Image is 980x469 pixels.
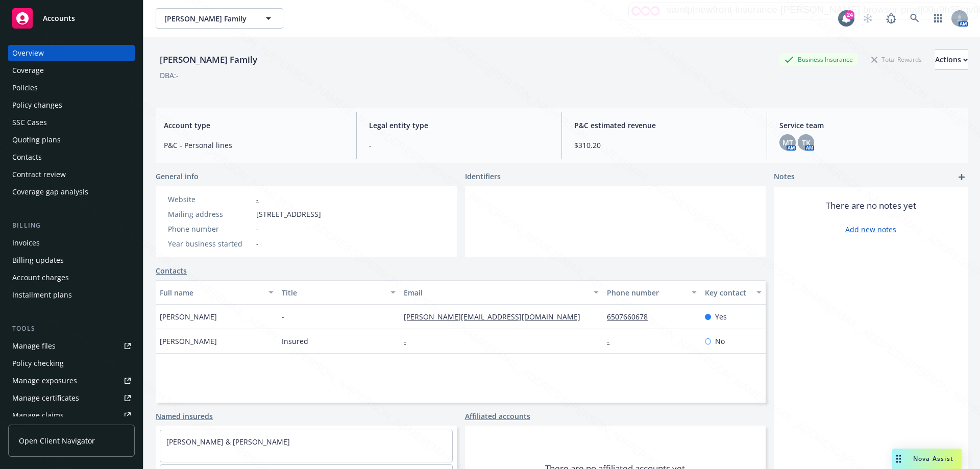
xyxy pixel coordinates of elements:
div: Title [282,287,384,298]
span: - [256,224,259,234]
div: Overview [12,45,44,61]
div: Full name [160,287,262,298]
span: P&C estimated revenue [574,120,754,131]
button: Full name [156,280,278,305]
a: Coverage [8,62,135,79]
span: Accounts [43,14,75,22]
a: Account charges [8,269,135,286]
span: [PERSON_NAME] [160,311,217,322]
div: Manage exposures [12,373,77,389]
div: Policy changes [12,97,62,113]
span: MT [782,137,793,148]
a: Accounts [8,4,135,33]
div: Actions [935,50,968,69]
span: TK [802,137,811,148]
div: Contacts [12,149,42,165]
a: Manage claims [8,407,135,424]
button: Actions [935,50,968,70]
div: Year business started [168,238,252,249]
div: Coverage [12,62,44,79]
a: Policy checking [8,355,135,372]
span: P&C - Personal lines [164,140,344,151]
a: Quoting plans [8,132,135,148]
div: DBA: - [160,70,179,81]
div: Contract review [12,166,66,183]
span: $310.20 [574,140,754,151]
a: Start snowing [857,8,878,29]
a: Contacts [156,265,187,276]
button: Nova Assist [892,449,962,469]
div: Phone number [168,224,252,234]
a: Policy changes [8,97,135,113]
div: Policy checking [12,355,64,372]
span: [STREET_ADDRESS] [256,209,321,219]
span: Notes [774,171,795,183]
div: Policies [12,80,38,96]
span: Legal entity type [369,120,549,131]
div: Manage claims [12,407,64,424]
a: Billing updates [8,252,135,268]
div: Coverage gap analysis [12,184,88,200]
div: Drag to move [892,449,905,469]
div: Phone number [607,287,685,298]
a: Manage certificates [8,390,135,406]
a: 6507660678 [607,312,656,322]
span: [PERSON_NAME] Family [164,13,253,24]
a: Invoices [8,235,135,251]
span: Insured [282,336,308,347]
a: Policies [8,80,135,96]
div: Billing [8,220,135,231]
button: Key contact [701,280,766,305]
a: Contacts [8,149,135,165]
a: Overview [8,45,135,61]
a: [PERSON_NAME][EMAIL_ADDRESS][DOMAIN_NAME] [404,312,589,322]
div: Key contact [705,287,750,298]
a: - [256,194,259,204]
a: Report a Bug [881,8,901,29]
button: Phone number [603,280,700,305]
span: Open Client Navigator [19,435,95,446]
a: Add new notes [845,224,896,235]
div: Website [168,194,252,205]
span: Nova Assist [913,454,953,463]
div: [PERSON_NAME] Family [156,53,261,66]
span: Service team [779,120,960,131]
a: Installment plans [8,287,135,303]
button: Title [278,280,400,305]
a: - [404,336,414,346]
div: 24 [845,10,854,19]
a: Named insureds [156,411,213,422]
a: SSC Cases [8,114,135,131]
div: Billing updates [12,252,64,268]
span: - [282,311,284,322]
div: Manage files [12,338,56,354]
div: SSC Cases [12,114,47,131]
button: [PERSON_NAME] Family [156,8,283,29]
span: Identifiers [465,171,501,182]
div: Email [404,287,587,298]
div: Mailing address [168,209,252,219]
div: Business Insurance [779,53,858,66]
a: Manage exposures [8,373,135,389]
a: Affiliated accounts [465,411,530,422]
div: Installment plans [12,287,72,303]
span: [PERSON_NAME] [160,336,217,347]
a: Search [904,8,925,29]
div: Account charges [12,269,69,286]
a: Coverage gap analysis [8,184,135,200]
span: No [715,336,725,347]
span: Account type [164,120,344,131]
span: - [256,238,259,249]
div: Quoting plans [12,132,61,148]
a: Manage files [8,338,135,354]
div: Invoices [12,235,40,251]
a: - [607,336,618,346]
div: Total Rewards [866,53,927,66]
a: Switch app [928,8,948,29]
div: Tools [8,324,135,334]
span: Yes [715,311,727,322]
a: [PERSON_NAME] & [PERSON_NAME] [166,437,290,447]
span: General info [156,171,199,182]
button: Email [400,280,603,305]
